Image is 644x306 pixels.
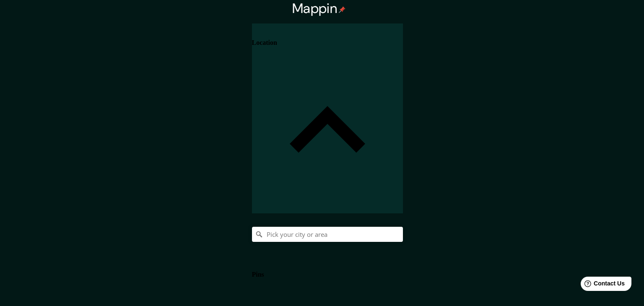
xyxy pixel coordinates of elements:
h4: Pins [252,271,264,278]
input: Pick your city or area [252,227,403,242]
iframe: Help widget launcher [569,273,635,297]
h4: Location [252,39,277,47]
img: pin-icon.png [339,6,345,13]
